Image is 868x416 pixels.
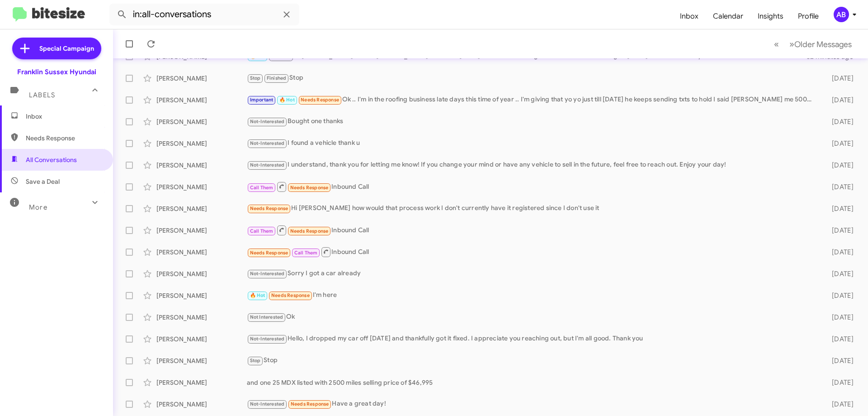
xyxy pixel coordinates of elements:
span: Save a Deal [26,177,60,186]
div: [PERSON_NAME] [156,400,247,409]
span: Labels [29,91,55,99]
span: More [29,203,47,211]
div: Stop [247,73,817,83]
a: Special Campaign [12,38,101,59]
div: [PERSON_NAME] [156,139,247,148]
span: Call Them [294,250,318,256]
button: Previous [769,35,784,53]
div: [PERSON_NAME] [156,117,247,126]
div: Stop [247,355,817,366]
div: [PERSON_NAME] [156,248,247,257]
div: [PERSON_NAME] [156,313,247,322]
div: Hi [PERSON_NAME] how would that process work I don't currently have it registered since I don't u... [247,203,817,214]
span: Needs Response [271,292,310,298]
span: All Conversations [26,155,77,164]
div: I understand, thank you for letting me know! If you change your mind or have any vehicle to sell ... [247,160,817,170]
input: Search [109,4,299,25]
span: Needs Response [250,206,288,211]
span: Needs Response [290,185,329,191]
a: Profile [791,3,826,29]
div: [DATE] [817,378,861,387]
div: [DATE] [817,356,861,365]
span: Not-Interested [250,401,285,407]
div: Ok [247,312,817,322]
span: Needs Response [250,250,288,256]
div: [PERSON_NAME] [156,74,247,83]
div: Inbound Call [247,225,817,236]
button: AB [826,7,858,22]
div: Inbound Call [247,181,817,192]
span: Call Them [250,185,274,191]
div: [PERSON_NAME] [156,335,247,344]
div: I'm here [247,290,817,301]
div: Bought one thanks [247,116,817,127]
div: [PERSON_NAME] [156,356,247,365]
span: Important [250,97,274,103]
div: Hello, I dropped my car off [DATE] and thankfully got it fixed. I appreciate you reaching out, bu... [247,334,817,344]
div: [DATE] [817,117,861,126]
span: Not-Interested [250,271,285,277]
span: Older Messages [794,39,852,49]
div: [DATE] [817,139,861,148]
div: Have a great day! [247,399,817,409]
div: [DATE] [817,182,861,191]
span: Needs Response [26,134,103,143]
div: [DATE] [817,74,861,83]
nav: Page navigation example [769,35,857,53]
div: [PERSON_NAME] [156,96,247,105]
span: Needs Response [301,97,339,103]
div: [PERSON_NAME] [156,269,247,278]
div: AB [834,7,849,22]
div: [DATE] [817,335,861,344]
span: Needs Response [291,401,329,407]
div: [PERSON_NAME] [156,226,247,235]
div: [DATE] [817,400,861,409]
span: Call Them [250,228,274,234]
span: Needs Response [290,228,329,234]
div: Franklin Sussex Hyundai [17,67,96,77]
span: Not-Interested [250,162,285,168]
div: [DATE] [817,248,861,257]
a: Insights [750,3,791,29]
div: [DATE] [817,313,861,322]
span: Not Interested [250,314,283,320]
span: Inbox [26,112,103,121]
span: Not-Interested [250,119,285,124]
div: and one 25 MDX listed with 2500 miles selling price of $46,995 [247,378,817,387]
span: Not-Interested [250,336,285,342]
button: Next [784,35,857,53]
span: » [789,38,794,50]
div: [PERSON_NAME] [156,182,247,191]
span: Stop [250,75,261,81]
div: I found a vehicle thank u [247,138,817,148]
span: 🔥 Hot [250,292,265,298]
div: [DATE] [817,204,861,213]
div: [PERSON_NAME] [156,378,247,387]
div: [DATE] [817,226,861,235]
div: [DATE] [817,291,861,300]
a: Inbox [673,3,706,29]
div: Inbound Call [247,246,817,258]
div: [PERSON_NAME] [156,161,247,170]
div: Sorry I got a car already [247,268,817,279]
div: [DATE] [817,269,861,278]
div: Ok .. I'm in the roofing business late days this time of year .. I'm giving that yo yo just till ... [247,95,817,105]
span: Not-Interested [250,140,285,146]
span: « [774,38,779,50]
div: [PERSON_NAME] [156,204,247,213]
a: Calendar [706,3,750,29]
span: Finished [267,75,287,81]
span: Special Campaign [39,44,94,53]
span: Stop [250,358,261,363]
div: [PERSON_NAME] [156,291,247,300]
div: [DATE] [817,161,861,170]
div: [DATE] [817,96,861,105]
span: 🔥 Hot [279,97,295,103]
